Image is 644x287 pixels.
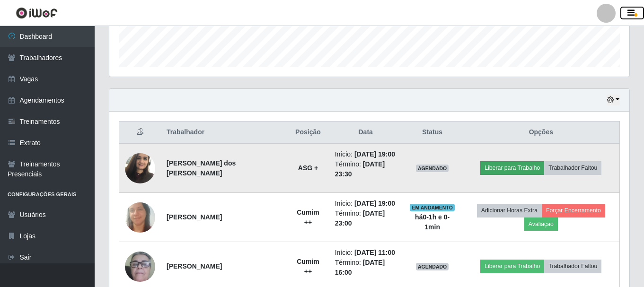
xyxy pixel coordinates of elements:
[125,148,155,188] img: 1748573558798.jpeg
[354,150,395,158] time: [DATE] 19:00
[410,204,455,211] span: EM ANDAMENTO
[544,161,601,174] button: Trabalhador Faltou
[335,258,397,278] li: Término:
[416,263,449,270] span: AGENDADO
[354,249,395,256] time: [DATE] 11:00
[298,164,318,172] strong: ASG +
[524,217,558,231] button: Avaliação
[335,149,397,159] li: Início:
[402,122,463,144] th: Status
[354,200,395,207] time: [DATE] 19:00
[335,159,397,179] li: Término:
[167,213,222,221] strong: [PERSON_NAME]
[297,258,319,275] strong: Cumim ++
[463,122,620,144] th: Opções
[335,209,397,228] li: Término:
[480,260,544,273] button: Liberar para Trabalho
[167,262,222,270] strong: [PERSON_NAME]
[416,165,449,172] span: AGENDADO
[477,204,542,217] button: Adicionar Horas Extra
[167,159,236,177] strong: [PERSON_NAME] dos [PERSON_NAME]
[297,209,319,226] strong: Cumim ++
[335,248,397,258] li: Início:
[544,260,601,273] button: Trabalhador Faltou
[542,204,605,217] button: Forçar Encerramento
[125,186,155,248] img: 1705655847886.jpeg
[161,122,287,144] th: Trabalhador
[415,213,450,231] strong: há 0-1 h e 0-1 min
[287,122,329,144] th: Posição
[16,7,58,19] img: CoreUI Logo
[480,161,544,174] button: Liberar para Trabalho
[335,199,397,209] li: Início:
[329,122,402,144] th: Data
